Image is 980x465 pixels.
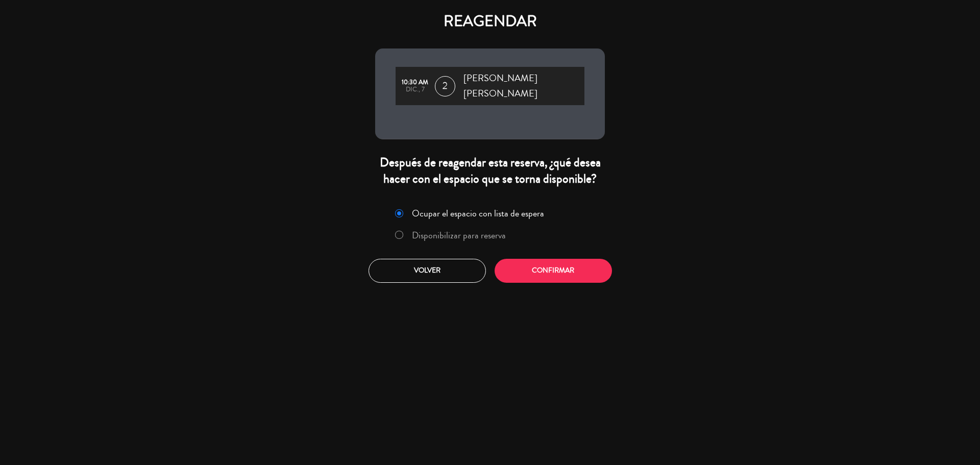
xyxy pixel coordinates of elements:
[375,155,605,186] div: Después de reagendar esta reserva, ¿qué desea hacer con el espacio que se torna disponible?
[375,12,605,31] h4: REAGENDAR
[401,86,430,93] div: dic., 7
[412,231,506,240] label: Disponibilizar para reserva
[435,76,455,96] span: 2
[401,79,430,86] div: 10:30 AM
[463,71,584,101] span: [PERSON_NAME] [PERSON_NAME]
[369,259,486,283] button: Volver
[412,209,544,218] label: Ocupar el espacio con lista de espera
[495,259,612,283] button: Confirmar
